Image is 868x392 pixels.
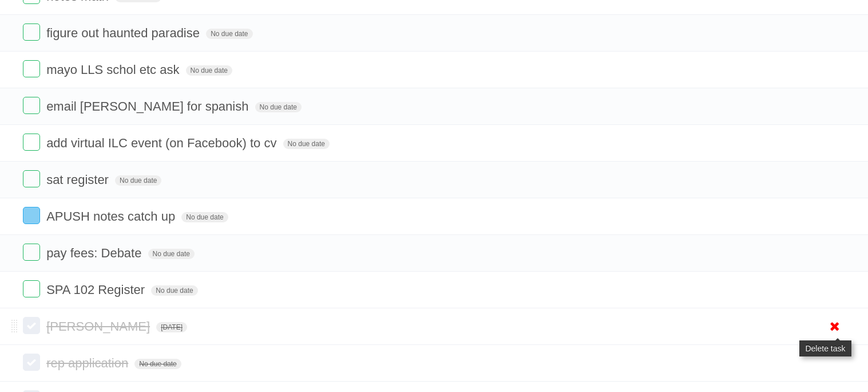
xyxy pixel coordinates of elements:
[46,26,203,40] span: figure out haunted paradise
[46,173,112,187] span: sat register
[115,175,161,186] span: No due date
[23,354,40,371] label: Done
[151,285,197,296] span: No due date
[23,60,40,77] label: Done
[23,170,40,187] label: Done
[23,280,40,297] label: Done
[23,317,40,334] label: Done
[23,134,40,151] label: Done
[46,62,182,77] span: mayo LLS schol etc ask
[46,99,251,113] span: email [PERSON_NAME] for spanish
[148,249,195,259] span: No due date
[255,102,302,112] span: No due date
[46,283,148,297] span: SPA 102 Register
[23,244,40,261] label: Done
[156,322,187,332] span: [DATE]
[23,207,40,224] label: Done
[181,212,228,222] span: No due date
[46,136,279,150] span: add virtual ILC event (on Facebook) to cv
[46,319,153,334] span: [PERSON_NAME]
[23,23,40,41] label: Done
[283,139,330,149] span: No due date
[46,209,178,224] span: APUSH notes catch up
[206,29,252,39] span: No due date
[134,359,181,369] span: No due date
[23,97,40,114] label: Done
[46,246,144,260] span: pay fees: Debate
[186,65,232,76] span: No due date
[46,356,131,370] span: rep application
